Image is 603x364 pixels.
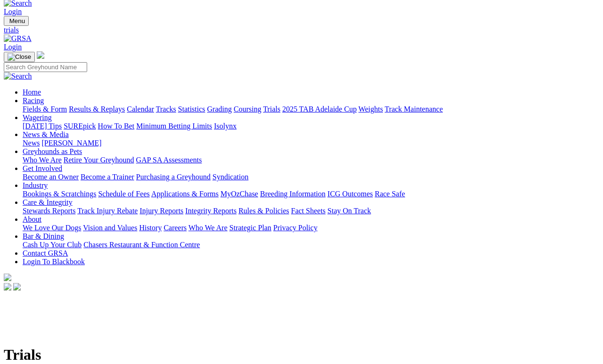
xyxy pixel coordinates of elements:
[156,105,176,113] a: Tracks
[23,173,79,181] a: Become an Owner
[23,241,599,249] div: Bar & Dining
[23,207,599,215] div: Care & Integrity
[41,139,101,147] a: [PERSON_NAME]
[4,72,32,81] img: Search
[23,215,41,223] a: About
[139,207,183,215] a: Injury Reports
[23,198,73,206] a: Care & Integrity
[69,105,125,113] a: Results & Replays
[64,156,134,164] a: Retire Your Greyhound
[23,156,599,164] div: Greyhounds as Pets
[23,249,68,257] a: Contact GRSA
[23,190,599,198] div: Industry
[81,173,134,181] a: Become a Trainer
[23,122,599,130] div: Wagering
[185,207,236,215] a: Integrity Reports
[23,190,96,198] a: Bookings & Scratchings
[98,190,149,198] a: Schedule of Fees
[385,105,443,113] a: Track Maintenance
[23,147,82,155] a: Greyhounds as Pets
[4,52,35,62] button: Toggle navigation
[263,105,280,113] a: Trials
[163,224,187,232] a: Careers
[8,53,31,61] img: Close
[136,156,202,164] a: GAP SA Assessments
[238,207,289,215] a: Rules & Policies
[234,105,261,113] a: Coursing
[327,190,373,198] a: ICG Outcomes
[4,8,22,16] a: Login
[64,122,96,130] a: SUREpick
[282,105,357,113] a: 2025 TAB Adelaide Cup
[23,207,75,215] a: Stewards Reports
[220,190,258,198] a: MyOzChase
[4,274,11,281] img: logo-grsa-white.png
[327,207,371,215] a: Stay On Track
[212,173,248,181] a: Syndication
[23,105,599,113] div: Racing
[4,16,29,26] button: Toggle navigation
[23,105,67,113] a: Fields & Form
[23,88,41,96] a: Home
[13,283,21,291] img: twitter.svg
[23,130,69,138] a: News & Media
[83,224,137,232] a: Vision and Values
[4,34,32,43] img: GRSA
[23,139,599,147] div: News & Media
[291,207,326,215] a: Fact Sheets
[23,97,44,105] a: Racing
[136,122,212,130] a: Minimum Betting Limits
[23,241,81,249] a: Cash Up Your Club
[23,156,62,164] a: Who We Are
[23,113,52,121] a: Wagering
[23,164,62,172] a: Get Involved
[229,224,271,232] a: Strategic Plan
[260,190,326,198] a: Breeding Information
[139,224,162,232] a: History
[23,224,599,232] div: About
[375,190,405,198] a: Race Safe
[23,232,64,240] a: Bar & Dining
[23,258,85,266] a: Login To Blackbook
[359,105,383,113] a: Weights
[214,122,236,130] a: Isolynx
[98,122,135,130] a: How To Bet
[4,62,87,72] input: Search
[4,43,22,51] a: Login
[23,139,40,147] a: News
[23,122,62,130] a: [DATE] Tips
[178,105,205,113] a: Statistics
[23,224,81,232] a: We Love Our Dogs
[273,224,318,232] a: Privacy Policy
[9,17,25,24] span: Menu
[4,283,11,291] img: facebook.svg
[23,173,599,181] div: Get Involved
[83,241,200,249] a: Chasers Restaurant & Function Centre
[37,51,44,59] img: logo-grsa-white.png
[207,105,232,113] a: Grading
[4,26,599,34] a: trials
[4,346,599,364] h1: Trials
[23,181,48,189] a: Industry
[77,207,138,215] a: Track Injury Rebate
[188,224,228,232] a: Who We Are
[127,105,154,113] a: Calendar
[136,173,211,181] a: Purchasing a Greyhound
[151,190,219,198] a: Applications & Forms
